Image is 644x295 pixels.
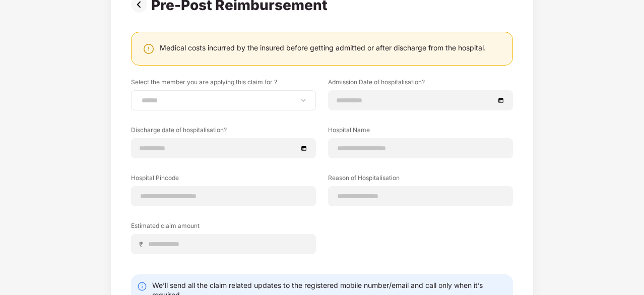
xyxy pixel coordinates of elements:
[328,173,513,186] label: Reason of Hospitalisation
[131,173,316,186] label: Hospital Pincode
[131,221,316,234] label: Estimated claim amount
[139,240,147,249] span: ₹
[131,126,316,138] label: Discharge date of hospitalisation?
[160,43,486,52] div: Medical costs incurred by the insured before getting admitted or after discharge from the hospital.
[131,78,316,90] label: Select the member you are applying this claim for ?
[328,126,513,138] label: Hospital Name
[328,78,513,90] label: Admission Date of hospitalisation?
[137,281,147,291] img: svg+xml;base64,PHN2ZyBpZD0iSW5mby0yMHgyMCIgeG1sbnM9Imh0dHA6Ly93d3cudzMub3JnLzIwMDAvc3ZnIiB3aWR0aD...
[143,43,155,55] img: svg+xml;base64,PHN2ZyBpZD0iV2FybmluZ18tXzI0eDI0IiBkYXRhLW5hbWU9Ildhcm5pbmcgLSAyNHgyNCIgeG1sbnM9Im...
